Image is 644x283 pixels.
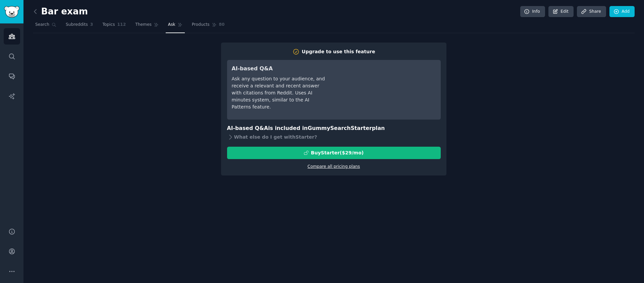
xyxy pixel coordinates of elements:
[33,19,59,33] a: Search
[577,6,606,17] a: Share
[219,22,225,28] span: 80
[100,19,128,33] a: Topics112
[133,19,161,33] a: Themes
[227,133,441,142] div: What else do I get with Starter ?
[166,19,185,33] a: Ask
[308,125,372,131] span: GummySearch Starter
[302,48,375,55] div: Upgrade to use this feature
[227,124,441,133] h3: AI-based Q&A is included in plan
[90,22,93,28] span: 3
[135,22,152,28] span: Themes
[33,6,88,17] h2: Bar exam
[4,6,19,18] img: GummySearch logo
[117,22,126,28] span: 112
[66,22,88,28] span: Subreddits
[548,6,574,17] a: Edit
[232,65,326,73] h3: AI-based Q&A
[63,19,95,33] a: Subreddits3
[102,22,115,28] span: Topics
[520,6,545,17] a: Info
[168,22,175,28] span: Ask
[227,147,441,159] button: BuyStarter($29/mo)
[609,6,635,17] a: Add
[190,19,227,33] a: Products80
[308,164,360,169] a: Compare all pricing plans
[232,75,326,111] div: Ask any question to your audience, and receive a relevant and recent answer with citations from R...
[311,149,364,156] div: Buy Starter ($ 29 /mo )
[35,22,49,28] span: Search
[192,22,210,28] span: Products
